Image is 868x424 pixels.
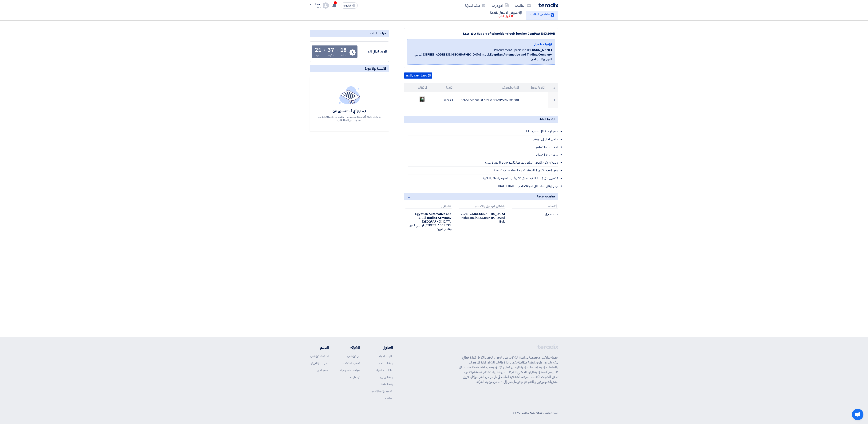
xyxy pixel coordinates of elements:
[385,396,393,400] a: التكامل
[310,361,329,365] a: الندوات الإلكترونية
[408,174,558,182] li: ( تحويل بنكى ) مدة الدفع: صافي 30 يومًا بعد تقديم واستلام الفاتورة.
[343,4,351,7] span: English
[379,354,393,358] a: طلبات الشراء
[408,151,558,159] li: تحديد مدة الضمان
[310,354,329,358] a: لماذا تختار تيرادكس
[456,92,522,108] td: Schneider circuit breaker ComPact NSX160B
[486,8,526,20] a: عروض الأسعار المقدمة قبول الطلب
[372,389,393,393] a: التقارير وإدارة الإنفاق
[365,66,386,71] span: الأسئلة والأجوبة
[316,53,320,57] div: ثانية
[522,83,548,92] th: الكود/الموديل
[526,8,558,20] a: ملخص الطلب
[317,109,382,113] div: لم تطرح أي أسئلة حتى الآن
[462,1,489,10] a: ملف الشركة
[334,1,337,4] span: 1
[548,92,558,108] td: 1
[405,205,452,209] div: مباع ل
[408,135,558,143] li: شامل النقل إلى المواقع
[457,212,505,224] div: الاسكندرية, [GEOGRAPHIC_DATA] ,Moharam Bek
[407,31,555,36] div: Supply of schneider circuit breaker ComPact NSX160B مرفق صورة
[512,1,534,10] a: الطلبات
[340,368,360,372] a: سياسة الخصوصية
[852,409,863,420] div: Open chat
[404,212,452,231] div: الجيزة, [GEOGRAPHIC_DATA] ,[STREET_ADDRESS] محمد بهي الدين بركات , الجيزة
[323,2,329,9] img: profile_test.png
[512,205,558,209] div: العمله
[489,1,512,10] a: الأوردرات
[310,30,389,37] div: مواعيد الطلب
[340,344,360,350] li: الشركة
[473,212,505,216] b: [GEOGRAPHIC_DATA],
[315,47,321,53] div: 21
[336,46,338,53] div: :
[539,117,555,122] span: الشروط العامة
[347,354,360,358] a: عن تيرادكس
[341,2,358,9] button: English
[548,83,558,92] th: #
[511,212,558,216] div: جنيه مصري
[459,205,505,209] div: مكان التوصيل / الإستلام
[341,53,346,57] div: ساعة
[490,10,522,15] h5: عروض الأسعار المقدمة
[537,194,555,199] span: معلومات إضافية
[493,48,526,52] span: Procurement Specialist,
[317,368,329,372] a: الدعم الفني
[539,3,558,7] img: Teradix logo
[513,411,558,415] div: جميع الحقوق محفوظة لشركة تيرادكس © ٢٠٢٢
[531,12,554,16] h5: ملخص الطلب
[379,361,393,365] a: إدارة الطلبات
[328,47,334,53] div: 37
[404,83,430,92] th: المرفقات
[430,92,456,108] td: 1 Pieces
[317,115,382,122] div: اذا كانت لديك أي اسئلة بخصوص الطلب, من فضلك اطرحها هنا بعد قبولك للطلب
[534,42,548,46] span: بيانات العميل
[404,72,432,79] button: تحميل جدول البنود
[348,375,360,379] a: تواصل معنا
[372,344,393,350] li: الحلول
[313,3,321,6] div: الحساب
[408,159,558,167] li: يجب أن يكون العرض الخاص بك صالحًا لمدة 30 يومًا بعد الاستلام
[340,47,347,53] div: 18
[420,96,425,103] img: _1757950490487.jpg
[358,49,387,54] div: الموعد النهائي للرد
[339,86,360,104] img: empty_state_list.svg
[489,52,552,57] b: Egyptian Automotive and Trading Company,
[408,167,558,174] li: يحق لمجموعة كيان إلغاء و/أو تقسيم العطاء حسب الاقتضاء
[343,361,360,365] a: اتفاقية المستخدم
[527,48,552,52] span: [PERSON_NAME]
[408,182,558,190] li: يرجى إرفاق البيان المالي لشركتك للعام [DATE]-[DATE]
[456,83,522,92] th: البيان/الوصف
[310,6,321,8] div: ماجد
[410,52,552,61] span: الجيزة, [GEOGRAPHIC_DATA] ,[STREET_ADDRESS] محمد بهي الدين بركات , الجيزة
[459,355,558,384] p: أنظمة تيرادكس مخصصة لمساعدة الشركات على التحول الرقمي الكامل لإدارة قطاع المشتريات عن طريق أنظمة ...
[430,83,456,92] th: الكمية
[408,128,558,135] li: سعر الوحدة لكل عنصر/نشاط
[408,143,558,151] li: تحديد مدة التسليم
[380,375,393,379] a: إدارة الموردين
[310,344,329,350] li: الدعم
[328,53,334,57] div: دقيقة
[377,368,393,372] a: المزادات العكسية
[415,212,452,220] b: Egyptian Automotive and Trading Company,
[324,46,325,53] div: :
[381,382,393,386] a: إدارة العقود
[499,15,514,18] div: قبول الطلب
